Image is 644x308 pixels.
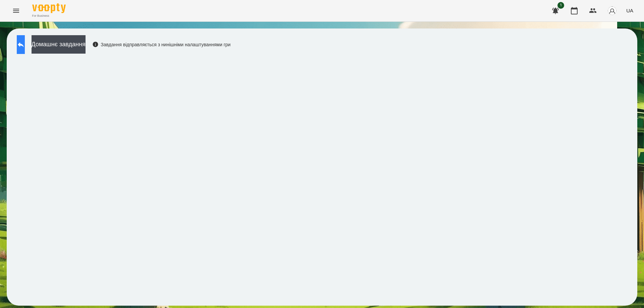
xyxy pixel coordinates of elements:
[32,3,66,13] img: Voopty Logo
[626,7,633,14] span: UA
[32,35,86,54] button: Домашнє завдання
[92,41,231,48] div: Завдання відправляється з нинішніми налаштуваннями гри
[557,2,564,9] span: 1
[8,3,24,19] button: Menu
[624,4,636,17] button: UA
[32,14,66,18] span: For Business
[607,6,617,15] img: avatar_s.png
